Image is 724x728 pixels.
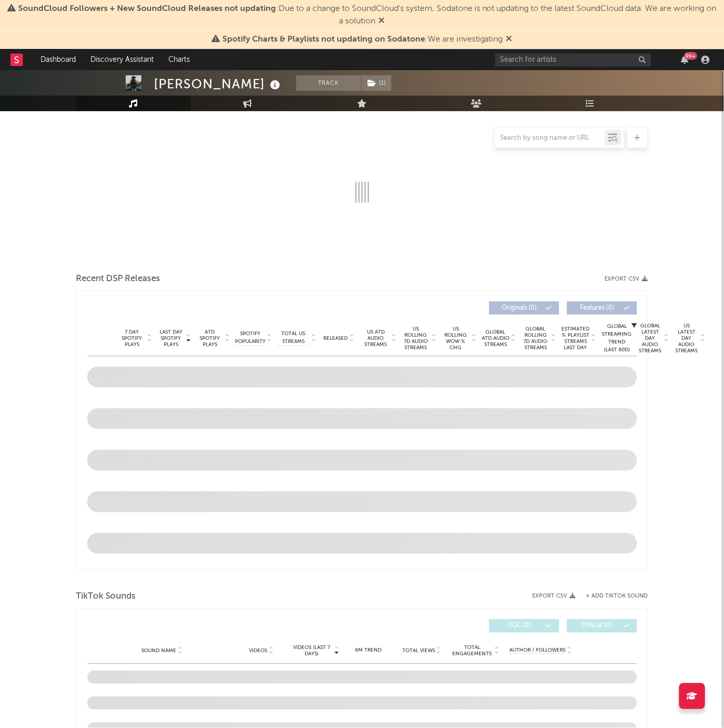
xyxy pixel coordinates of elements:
[496,623,544,629] span: UGC ( 0 )
[574,305,622,311] span: Features ( 0 )
[602,323,633,354] div: Global Streaming Trend (Last 60D)
[277,330,310,346] span: Total US Streams
[18,5,276,13] span: SoundCloud Followers + New SoundCloud Releases not updating
[296,75,361,91] button: Track
[324,335,348,341] span: Released
[451,645,493,657] span: Total Engagements
[222,35,503,44] span: : We are investigating
[567,619,637,633] button: Official(0)
[562,326,590,351] span: Estimated % Playlist Streams Last Day
[291,645,333,657] span: Videos (last 7 days)
[362,75,391,91] button: (1)
[18,5,717,25] span: : Due to a change to SoundCloud's system, Sodatone is not updating to the latest SoundCloud data....
[506,35,512,44] span: Dismiss
[576,594,648,600] button: + Add TikTok Sound
[196,329,224,348] span: ATD Spotify Plays
[249,648,268,654] span: Videos
[495,134,605,142] input: Search by song name or URL
[76,273,161,285] span: Recent DSP Releases
[235,330,266,346] span: Spotify Popularity
[362,329,390,348] span: US ATD Audio Streams
[574,623,622,629] span: Official ( 0 )
[533,593,576,600] button: Export CSV
[510,647,566,654] span: Author / Followers
[33,49,83,70] a: Dashboard
[119,329,146,348] span: 7 Day Spotify Plays
[442,326,470,351] span: US Rolling WoW % Chg
[76,591,136,603] span: TikTok Sounds
[586,594,648,600] button: + Add TikTok Sound
[142,648,177,654] span: Sound Name
[605,276,648,282] button: Export CSV
[489,301,559,315] button: Originals(0)
[402,326,430,351] span: US Rolling 7D Audio Streams
[361,75,392,91] span: ( 1 )
[402,648,435,654] span: Total Views
[681,56,689,64] button: 99+
[154,75,283,92] div: [PERSON_NAME]
[161,49,197,70] a: Charts
[675,323,700,354] span: US Latest Day Audio Streams
[222,35,425,44] span: Spotify Charts & Playlists not updating on Sodatone
[684,52,697,60] div: 99 +
[482,329,510,348] span: Global ATD Audio Streams
[379,17,385,25] span: Dismiss
[638,323,663,354] span: Global Latest Day Audio Streams
[496,305,544,311] span: Originals ( 0 )
[522,326,550,351] span: Global Rolling 7D Audio Streams
[344,647,392,655] div: 6M Trend
[157,329,185,348] span: Last Day Spotify Plays
[83,49,161,70] a: Discovery Assistant
[489,619,559,633] button: UGC(0)
[567,301,637,315] button: Features(0)
[495,54,651,67] input: Search for artists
